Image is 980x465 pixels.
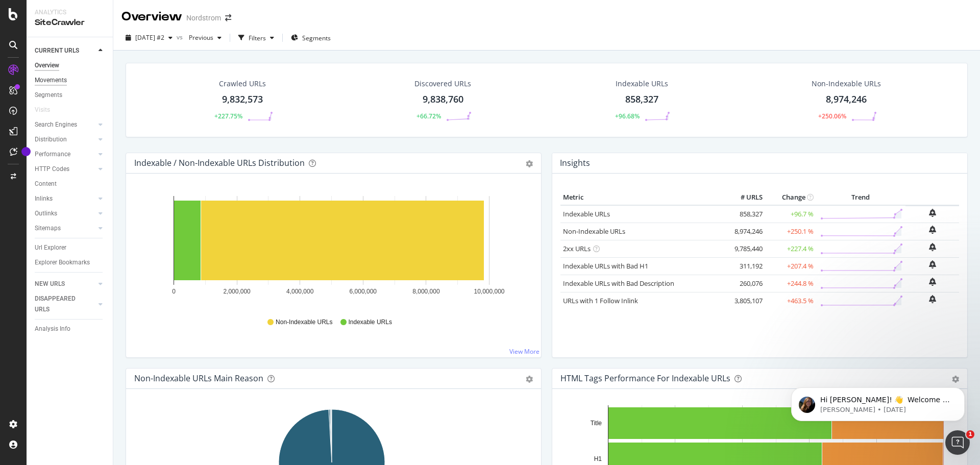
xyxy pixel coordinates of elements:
[765,190,816,205] th: Change
[35,242,106,253] a: Url Explorer
[35,8,105,17] div: Analytics
[35,17,105,29] div: SiteCrawler
[591,420,602,427] text: Title
[724,257,765,275] td: 311,192
[724,190,765,205] th: # URLS
[724,275,765,292] td: 260,076
[35,324,106,334] a: Analysis Info
[35,60,106,71] a: Overview
[35,119,95,130] a: Search Engines
[423,93,463,106] div: 9,838,760
[276,318,332,327] span: Non-Indexable URLs
[287,30,335,46] button: Segments
[35,164,69,175] div: HTTP Codes
[594,455,602,462] text: H1
[35,134,95,145] a: Distribution
[35,179,106,189] a: Content
[765,275,816,292] td: +244.8 %
[826,93,867,106] div: 8,974,246
[812,79,881,89] div: Non-Indexable URLs
[816,190,905,205] th: Trend
[563,209,610,218] a: Indexable URLs
[765,223,816,240] td: +250.1 %
[526,376,533,383] div: gear
[35,164,95,175] a: HTTP Codes
[945,430,970,455] iframe: Intercom live chat
[35,45,79,56] div: CURRENT URLS
[35,105,60,115] a: Visits
[35,279,65,289] div: NEW URLS
[214,112,242,120] div: +227.75%
[560,156,590,170] h4: Insights
[929,278,936,286] div: bell-plus
[765,257,816,275] td: +207.4 %
[35,242,66,253] div: Url Explorer
[35,90,62,101] div: Segments
[35,179,57,189] div: Content
[966,430,974,438] span: 1
[35,75,67,86] div: Movements
[615,112,640,120] div: +96.68%
[35,257,106,268] a: Explorer Bookmarks
[134,158,305,168] div: Indexable / Non-Indexable URLs Distribution
[35,193,95,204] a: Inlinks
[563,279,674,288] a: Indexable URLs with Bad Description
[35,75,106,86] a: Movements
[765,205,816,223] td: +96.7 %
[625,93,658,106] div: 858,327
[414,79,471,89] div: Discovered URLs
[44,30,176,88] span: Hi [PERSON_NAME]! 👋 Welcome to Botify chat support! Have a question? Reply to this message and ou...
[223,288,251,295] text: 2,000,000
[44,39,176,48] p: Message from Laura, sent 5d ago
[474,288,504,295] text: 10,000,000
[776,366,980,437] iframe: Intercom notifications message
[35,324,70,334] div: Analysis Info
[35,149,95,160] a: Performance
[35,257,90,268] div: Explorer Bookmarks
[121,8,182,26] div: Overview
[35,193,53,204] div: Inlinks
[563,261,648,271] a: Indexable URLs with Bad H1
[765,292,816,309] td: +463.5 %
[929,260,936,268] div: bell-plus
[35,208,57,219] div: Outlinks
[35,279,95,289] a: NEW URLS
[35,105,50,115] div: Visits
[765,240,816,257] td: +227.4 %
[929,295,936,303] div: bell-plus
[134,190,529,308] svg: A chart.
[35,90,106,101] a: Segments
[509,347,540,356] a: View More
[35,208,95,219] a: Outlinks
[929,243,936,251] div: bell-plus
[35,45,95,56] a: CURRENT URLS
[35,223,61,234] div: Sitemaps
[35,119,77,130] div: Search Engines
[225,14,231,21] div: arrow-right-arrow-left
[35,134,67,145] div: Distribution
[135,33,164,42] span: 2025 Oct. 2nd #2
[929,209,936,217] div: bell-plus
[349,318,392,327] span: Indexable URLs
[563,296,638,305] a: URLs with 1 Follow Inlink
[526,160,533,167] div: gear
[560,373,730,383] div: HTML Tags Performance for Indexable URLs
[724,205,765,223] td: 858,327
[234,30,278,46] button: Filters
[185,33,213,42] span: Previous
[286,288,314,295] text: 4,000,000
[35,60,59,71] div: Overview
[563,227,625,236] a: Non-Indexable URLs
[219,79,266,89] div: Crawled URLs
[818,112,846,120] div: +250.06%
[177,33,185,41] span: vs
[724,223,765,240] td: 8,974,246
[35,293,86,315] div: DISAPPEARED URLS
[563,244,591,253] a: 2xx URLs
[185,30,226,46] button: Previous
[249,34,266,42] div: Filters
[350,288,377,295] text: 6,000,000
